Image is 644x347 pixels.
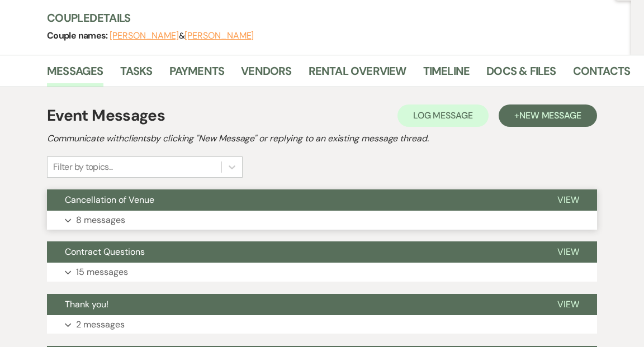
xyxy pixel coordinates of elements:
[47,104,165,127] h1: Event Messages
[539,294,597,315] button: View
[557,194,579,206] span: View
[423,62,470,87] a: Timeline
[519,110,581,121] span: New Message
[110,31,179,40] button: [PERSON_NAME]
[539,241,597,263] button: View
[53,160,113,174] div: Filter by topics...
[47,30,110,41] span: Couple names:
[65,298,108,310] span: Thank you!
[573,62,631,87] a: Contacts
[65,246,145,258] span: Contract Questions
[76,265,128,279] p: 15 messages
[47,263,597,282] button: 15 messages
[184,31,254,40] button: [PERSON_NAME]
[169,62,225,87] a: Payments
[76,317,125,332] p: 2 messages
[110,30,254,41] span: &
[413,110,473,121] span: Log Message
[486,62,556,87] a: Docs & Files
[397,104,489,127] button: Log Message
[47,241,539,263] button: Contract Questions
[76,213,125,227] p: 8 messages
[47,211,597,230] button: 8 messages
[241,62,291,87] a: Vendors
[47,62,103,87] a: Messages
[309,62,406,87] a: Rental Overview
[47,10,620,26] h3: Couple Details
[47,189,539,211] button: Cancellation of Venue
[120,62,153,87] a: Tasks
[47,315,597,334] button: 2 messages
[47,132,597,145] h2: Communicate with clients by clicking "New Message" or replying to an existing message thread.
[557,246,579,258] span: View
[47,294,539,315] button: Thank you!
[557,298,579,310] span: View
[499,104,597,127] button: +New Message
[539,189,597,211] button: View
[65,194,154,206] span: Cancellation of Venue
